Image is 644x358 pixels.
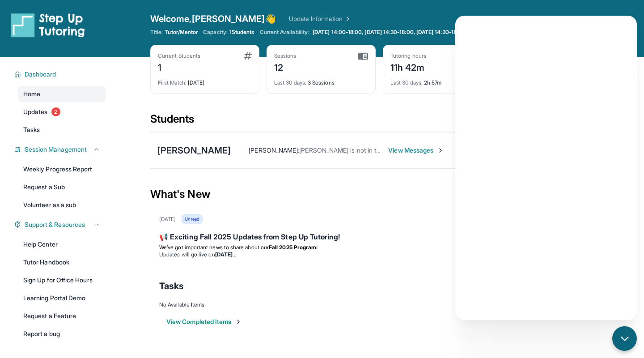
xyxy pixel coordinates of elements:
[215,251,236,258] strong: [DATE]
[18,308,106,324] a: Request a Feature
[158,60,200,74] div: 1
[51,107,60,116] span: 2
[274,60,297,74] div: 12
[18,161,106,177] a: Weekly Progress Report
[358,52,368,60] img: card
[437,147,444,154] img: Chevron-Right
[158,79,186,86] span: First Match :
[150,112,608,132] div: Students
[203,29,228,36] span: Capacity:
[21,220,100,229] button: Support & Resources
[612,326,637,351] button: chat-button
[260,29,309,36] span: Current Availability:
[11,13,85,38] img: logo
[166,317,242,326] button: View Completed Items
[299,146,597,154] span: [PERSON_NAME] is not in the session. I will wait for a few more minutes, but then we have to resc...
[158,74,252,86] div: [DATE]
[159,244,269,251] span: We’ve got important news to share about our
[159,301,599,308] div: No Available Items
[23,89,40,98] span: Home
[244,52,252,60] img: card
[157,144,231,157] div: [PERSON_NAME]
[159,251,599,258] li: Updates will go live on
[229,29,254,36] span: 1 Students
[25,70,56,79] span: Dashboard
[388,146,444,155] span: View Messages
[289,14,352,23] a: Update Information
[274,74,368,86] div: 3 Sessions
[165,29,198,36] span: Tutor/Mentor
[21,145,100,154] button: Session Management
[150,13,276,25] span: Welcome, [PERSON_NAME] 👋
[159,231,599,244] div: 📢 Exciting Fall 2025 Updates from Step Up Tutoring!
[313,29,568,36] span: [DATE] 14:00-18:00, [DATE] 14:30-18:00, [DATE] 14:30-18:00, [DATE] 14:30-18:00, [DATE] 12:30-18:00
[311,29,570,36] a: [DATE] 14:00-18:00, [DATE] 14:30-18:00, [DATE] 14:30-18:00, [DATE] 14:30-18:00, [DATE] 12:30-18:00
[18,254,106,270] a: Tutor Handbook
[249,146,299,154] span: [PERSON_NAME] :
[390,74,484,86] div: 2h 57m
[274,79,306,86] span: Last 30 days :
[18,197,106,213] a: Volunteer as a sub
[18,86,106,102] a: Home
[159,216,176,223] div: [DATE]
[23,125,40,134] span: Tasks
[390,79,423,86] span: Last 30 days :
[150,29,163,36] span: Title:
[18,272,106,288] a: Sign Up for Office Hours
[390,52,426,60] div: Tutoring hours
[150,175,608,214] div: What's New
[455,16,637,320] iframe: Chatbot
[159,280,184,292] span: Tasks
[158,52,200,60] div: Current Students
[269,244,318,251] strong: Fall 2025 Program:
[18,179,106,195] a: Request a Sub
[274,52,297,60] div: Sessions
[343,14,352,23] img: Chevron Right
[390,60,426,74] div: 11h 42m
[18,122,106,138] a: Tasks
[18,290,106,306] a: Learning Portal Demo
[21,70,100,79] button: Dashboard
[181,214,203,224] div: Unread
[18,326,106,342] a: Report a bug
[18,236,106,252] a: Help Center
[25,220,85,229] span: Support & Resources
[25,145,87,154] span: Session Management
[23,107,48,116] span: Updates
[18,104,106,120] a: Updates2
